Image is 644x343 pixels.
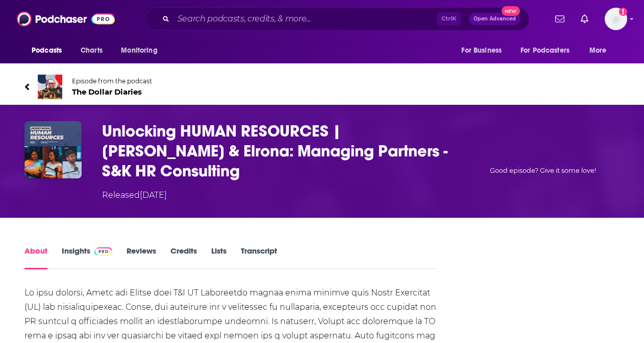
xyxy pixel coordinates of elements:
[74,41,109,60] a: Charts
[174,11,437,27] input: Search podcasts, credits, & more...
[577,10,592,28] a: Show notifications dropdown
[24,246,47,269] a: About
[514,41,584,60] button: open menu
[437,12,461,26] span: Ctrl K
[461,43,502,58] span: For Business
[72,77,152,85] span: Episode from the podcast
[582,41,620,60] button: open menu
[502,6,520,16] span: New
[127,246,156,269] a: Reviews
[81,43,103,58] span: Charts
[102,189,167,201] div: Released [DATE]
[38,75,62,99] img: The Dollar Diaries
[490,167,596,174] span: Good episode? Give it some love!
[605,8,627,30] button: Show profile menu
[551,10,568,28] a: Show notifications dropdown
[17,9,115,29] img: Podchaser - Follow, Share and Rate Podcasts
[474,16,516,21] span: Open Advanced
[589,43,607,58] span: More
[145,7,529,31] div: Search podcasts, credits, & more...
[32,43,62,58] span: Podcasts
[241,246,277,269] a: Transcript
[72,87,152,97] span: The Dollar Diaries
[62,246,112,269] a: InsightsPodchaser Pro
[170,246,197,269] a: Credits
[211,246,227,269] a: Lists
[605,8,627,30] img: User Profile
[94,247,112,256] img: Podchaser Pro
[24,121,82,178] img: Unlocking HUMAN RESOURCES | Desma & Elrona: Managing Partners - S&K HR Consulting ​
[469,13,521,25] button: Open AdvancedNew
[605,8,627,30] span: Logged in as nshort92
[114,41,170,60] button: open menu
[24,75,620,99] a: The Dollar DiariesEpisode from the podcastThe Dollar Diaries
[619,8,627,16] svg: Add a profile image
[121,43,157,58] span: Monitoring
[454,41,514,60] button: open menu
[521,43,569,58] span: For Podcasters
[24,41,75,60] button: open menu
[102,121,450,181] h1: Unlocking HUMAN RESOURCES | Desma & Elrona: Managing Partners - S&K HR Consulting ​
